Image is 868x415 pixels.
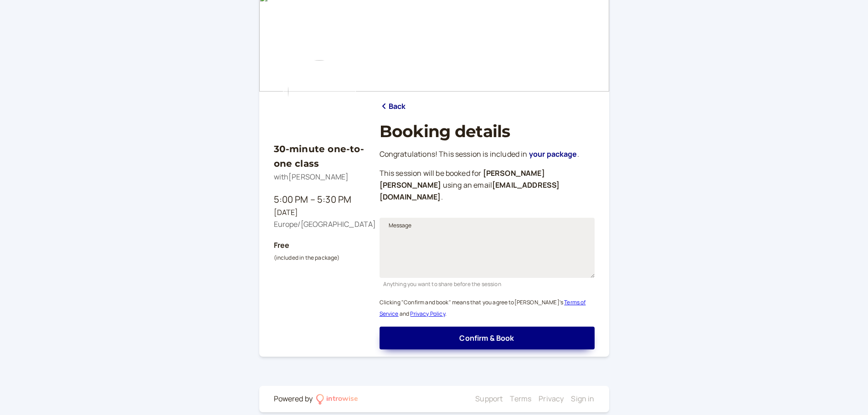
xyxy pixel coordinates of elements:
span: Message [389,221,412,230]
a: introwise [316,393,359,405]
a: Privacy Policy [410,310,445,318]
small: Clicking "Confirm and book" means that you agree to [PERSON_NAME] ' s and . [380,298,586,318]
p: Congratulations! This session is included in . [380,149,595,160]
h3: 30-minute one-to-one class [274,142,365,171]
span: with [PERSON_NAME] [274,172,349,182]
a: Terms of Service [380,298,586,318]
b: Free [274,240,290,250]
div: 5:00 PM – 5:30 PM [274,192,365,207]
span: Confirm & Book [459,333,514,343]
p: This session will be booked for using an email . [380,168,595,203]
a: Privacy [539,394,564,404]
h1: Booking details [380,122,595,141]
div: Anything you want to share before the session [380,278,595,288]
textarea: Message [380,218,595,278]
b: [EMAIL_ADDRESS][DOMAIN_NAME] [380,180,560,202]
a: Sign in [571,394,594,404]
div: introwise [326,393,358,405]
div: Powered by [274,393,313,405]
a: Support [475,394,503,404]
div: Europe/[GEOGRAPHIC_DATA] [274,219,365,231]
div: [DATE] [274,207,365,219]
a: your package [529,149,577,159]
button: Confirm & Book [380,327,595,349]
a: Terms [510,394,531,404]
b: [PERSON_NAME] [PERSON_NAME] [380,168,545,190]
a: Back [380,101,406,113]
small: (included in the package) [274,254,340,261]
